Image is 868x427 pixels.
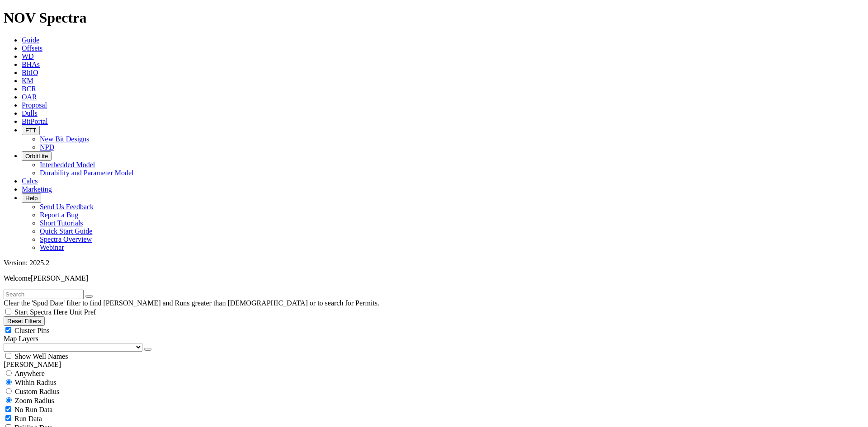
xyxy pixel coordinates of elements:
[22,77,33,84] a: KM
[22,193,41,203] button: Help
[22,177,38,185] a: Calcs
[40,227,92,235] a: Quick Start Guide
[69,308,96,316] span: Unit Pref
[4,9,864,26] h1: NOV Spectra
[22,101,47,109] a: Proposal
[25,195,38,202] span: Help
[4,274,864,282] p: Welcome
[22,52,34,60] a: WD
[14,406,52,413] span: No Run Data
[40,203,94,211] a: Send Us Feedback
[14,415,42,422] span: Run Data
[4,259,864,267] div: Version: 2025.2
[40,211,78,219] a: Report a Bug
[4,316,45,326] button: Reset Filters
[40,219,83,227] a: Short Tutorials
[22,109,38,117] a: Dulls
[22,85,36,93] a: BCR
[4,299,379,307] span: Clear the 'Spud Date' filter to find [PERSON_NAME] and Runs greater than [DEMOGRAPHIC_DATA] or to...
[40,235,92,243] a: Spectra Overview
[31,274,88,282] span: [PERSON_NAME]
[22,126,40,135] button: FTT
[22,44,42,52] a: Offsets
[4,361,864,369] div: [PERSON_NAME]
[14,352,68,360] span: Show Well Names
[14,327,50,334] span: Cluster Pins
[22,36,39,44] a: Guide
[25,127,36,134] span: FTT
[22,185,52,193] a: Marketing
[22,69,38,76] a: BitIQ
[40,244,64,251] a: Webinar
[22,151,52,161] button: OrbitLite
[40,135,89,143] a: New Bit Designs
[4,335,38,343] span: Map Layers
[14,370,45,377] span: Anywhere
[40,169,134,177] a: Durability and Parameter Model
[15,388,59,395] span: Custom Radius
[40,143,54,151] a: NPD
[15,379,57,386] span: Within Radius
[4,290,84,299] input: Search
[40,161,95,169] a: Interbedded Model
[22,117,48,125] a: BitPortal
[14,308,67,316] span: Start Spectra Here
[22,61,40,68] a: BHAs
[5,309,11,314] input: Start Spectra Here
[15,397,54,404] span: Zoom Radius
[25,153,48,160] span: OrbitLite
[22,93,37,101] a: OAR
